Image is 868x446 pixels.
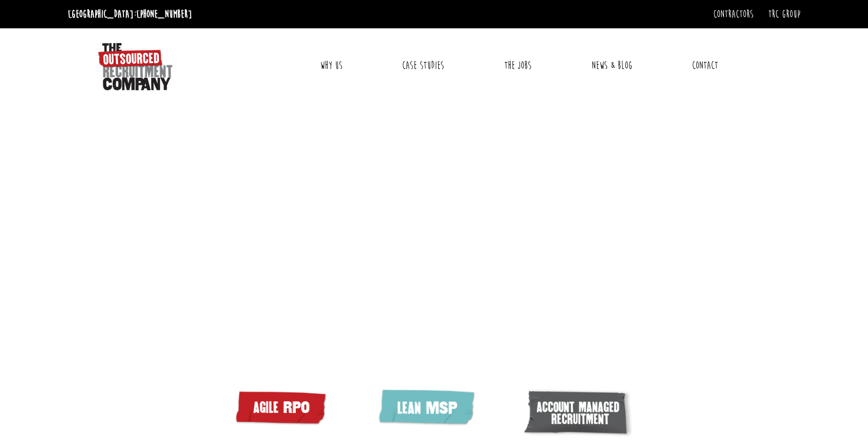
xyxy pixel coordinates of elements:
img: Account managed recruitment [523,388,635,440]
li: [GEOGRAPHIC_DATA]: [65,5,195,24]
a: Case Studies [393,51,453,80]
img: lean MSP [375,388,481,429]
a: Why Us [311,51,351,80]
a: Contact [683,51,727,80]
img: The Outsourced Recruitment Company [98,43,172,90]
a: The Jobs [495,51,540,80]
img: Agile RPO [233,388,333,427]
a: [PHONE_NUMBER] [136,8,192,21]
a: News & Blog [583,51,641,80]
a: Contractors [713,8,753,21]
a: TRC Group [768,8,800,21]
